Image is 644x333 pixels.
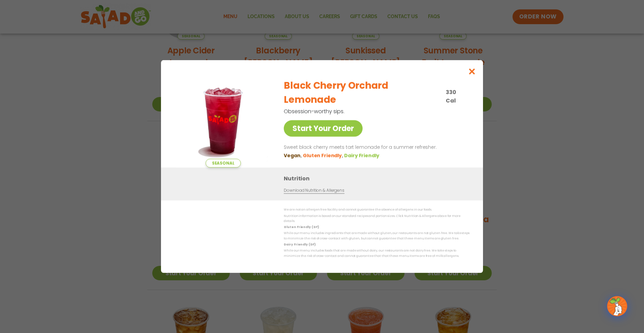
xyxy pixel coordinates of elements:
li: Dairy Friendly [344,152,380,159]
strong: Dairy Friendly (DF) [284,242,315,246]
p: Nutrition information is based on our standard recipes and portion sizes. Click Nutrition & Aller... [284,213,470,224]
p: Obsession-worthy sips. [284,107,435,115]
li: Vegan [284,152,303,159]
img: Featured product photo for Black Cherry Orchard Lemonade [176,74,270,168]
span: Seasonal [206,159,241,168]
li: Gluten Friendly [303,152,344,159]
a: Start Your Order [284,120,363,137]
p: While our menu includes foods that are made without dairy, our restaurants are not dairy free. We... [284,248,470,258]
p: Sweet black cherry meets tart lemonade for a summer refresher. [284,143,467,151]
img: wpChatIcon [608,297,627,316]
h3: Nutrition [284,174,473,183]
h2: Black Cherry Orchard Lemonade [284,79,442,107]
a: Download Nutrition & Allergens [284,187,344,194]
button: Close modal [461,60,483,83]
strong: Gluten Friendly (GF) [284,225,319,229]
p: While our menu includes ingredients that are made without gluten, our restaurants are not gluten ... [284,231,470,241]
p: We are not an allergen free facility and cannot guarantee the absence of allergens in our foods. [284,207,470,212]
p: 330 Cal [446,88,467,105]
